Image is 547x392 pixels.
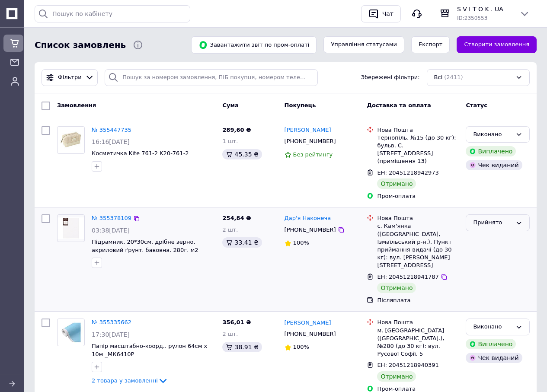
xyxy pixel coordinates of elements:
[377,296,459,304] div: Післяплата
[377,126,459,134] div: Нова Пошта
[377,134,459,166] div: Тернопіль, №15 (до 30 кг): бульв. С. [STREET_ADDRESS] (приміщення 13)
[466,160,522,170] div: Чек виданий
[35,5,190,22] input: Пошук по кабінету
[283,136,338,147] div: [PHONE_NUMBER]
[191,36,317,54] button: Завантажити звіт по пром-оплаті
[457,5,512,13] span: S V I T O K . UA
[92,150,189,156] a: Косметичка Kite 761-2 K20-761-2
[222,331,238,337] span: 2 шт.
[92,343,207,357] a: Папір масштабно-коорд.. рулон 64см х 10м _МК6410Р
[222,102,238,108] span: Cума
[466,102,487,108] span: Статус
[377,283,416,293] div: Отримано
[92,319,131,325] a: № 355335662
[361,73,420,82] span: Збережені фільтри:
[92,377,168,384] a: 2 товара у замовленні
[377,192,459,200] div: Пром-оплата
[361,5,401,22] button: Чат
[58,73,82,82] span: Фільтри
[466,339,516,349] div: Виплачено
[293,344,309,350] span: 100%
[434,73,443,82] span: Всі
[283,328,338,340] div: [PHONE_NUMBER]
[377,222,459,269] div: с. Кам'янка ([GEOGRAPHIC_DATA], Ізмаїльський р-н.), Пункт приймання-видачі (до 30 кг): вул. [PERS...
[92,239,198,253] a: Підрамник. 20*30см. дрібне зерно. акриловий ґрунт. бавовна. 280г. м2
[283,224,338,236] div: [PHONE_NUMBER]
[58,217,84,239] img: Фото товару
[222,342,262,352] div: 38.91 ₴
[222,127,251,133] span: 289,60 ₴
[377,327,459,358] div: м. [GEOGRAPHIC_DATA] ([GEOGRAPHIC_DATA].), №280 (до 30 кг): вул. Русової Софії, 5
[323,36,404,53] button: Управління статусами
[377,319,459,326] div: Нова Пошта
[222,149,262,159] div: 45.35 ₴
[222,237,262,248] div: 33.41 ₴
[57,214,85,242] a: Фото товару
[457,36,537,53] a: Створити замовлення
[377,178,416,189] div: Отримано
[57,126,85,154] a: Фото товару
[367,102,431,108] span: Доставка та оплата
[35,39,126,51] span: Список замовлень
[222,319,251,325] span: 356,01 ₴
[381,7,395,20] div: Чат
[57,102,96,108] span: Замовлення
[457,15,487,21] span: ID: 2350553
[473,322,512,331] div: Виконано
[377,169,438,176] span: ЕН: 20451218942973
[57,319,85,346] a: Фото товару
[92,215,131,221] a: № 355378109
[473,218,512,227] div: Прийнято
[92,138,130,145] span: 16:16[DATE]
[473,130,512,139] div: Виконано
[377,214,459,222] div: Нова Пошта
[222,138,238,144] span: 1 шт.
[285,214,331,223] a: Дар'я Наконеча
[377,362,438,368] span: ЕН: 20451218940391
[411,36,450,53] button: Експорт
[293,239,309,246] span: 100%
[377,274,438,280] span: ЕН: 20451218941787
[466,353,522,363] div: Чек виданий
[377,371,416,382] div: Отримано
[293,151,333,158] span: Без рейтингу
[58,129,84,150] img: Фото товару
[222,215,251,221] span: 254,84 ₴
[285,126,331,134] a: [PERSON_NAME]
[58,322,84,343] img: Фото товару
[92,331,130,338] span: 17:30[DATE]
[105,69,318,86] input: Пошук за номером замовлення, ПІБ покупця, номером телефону, Email, номером накладної
[444,74,463,80] span: (2411)
[285,102,316,108] span: Покупець
[222,226,238,233] span: 2 шт.
[92,377,158,384] span: 2 товара у замовленні
[285,319,331,327] a: [PERSON_NAME]
[466,146,516,156] div: Виплачено
[92,127,131,133] a: № 355447735
[92,227,130,234] span: 03:38[DATE]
